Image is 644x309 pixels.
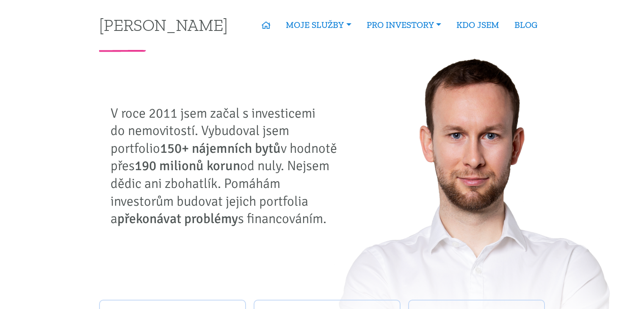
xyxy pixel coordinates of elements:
a: PRO INVESTORY [359,15,449,35]
a: KDO JSEM [449,15,507,35]
a: [PERSON_NAME] [99,17,228,33]
strong: 150+ nájemních bytů [160,140,281,157]
p: V roce 2011 jsem začal s investicemi do nemovitostí. Vybudoval jsem portfolio v hodnotě přes od n... [111,105,343,228]
strong: 190 milionů korun [135,157,240,174]
a: BLOG [507,15,545,35]
a: MOJE SLUŽBY [278,15,359,35]
strong: překonávat problémy [117,210,238,227]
